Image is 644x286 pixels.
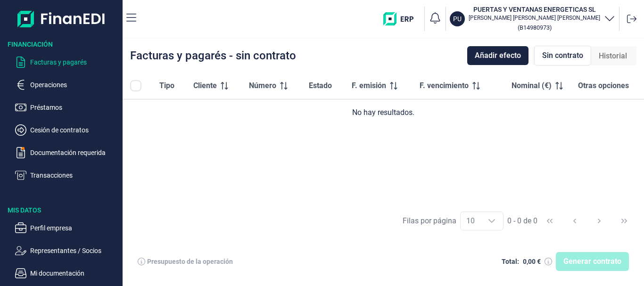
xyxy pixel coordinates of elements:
[613,210,636,232] button: Last Page
[450,5,615,33] button: PUPUERTAS Y VENTANAS ENERGETICAS SL[PERSON_NAME] [PERSON_NAME] [PERSON_NAME](B14980973)
[193,80,217,91] span: Cliente
[159,80,174,91] span: Tipo
[591,47,635,65] div: Historial
[502,258,519,265] div: Total:
[480,212,503,230] div: Choose
[475,50,521,61] span: Añadir efecto
[599,50,627,62] span: Historial
[130,80,141,91] div: All items unselected
[383,12,421,25] img: erp
[420,80,469,91] span: F. vencimiento
[130,50,296,61] div: Facturas y pagarés - sin contrato
[15,170,119,181] button: Transacciones
[15,57,119,68] button: Facturas y pagarés
[15,124,119,136] button: Cesión de contratos
[30,79,119,90] p: Operaciones
[469,5,600,14] h3: PUERTAS Y VENTANAS ENERGETICAS SL
[30,102,119,113] p: Préstamos
[523,258,541,265] div: 0,00 €
[403,215,456,227] div: Filas por página
[17,8,106,30] img: Logo de aplicación
[512,80,552,91] span: Nominal (€)
[30,57,119,68] p: Facturas y pagarés
[469,14,600,22] p: [PERSON_NAME] [PERSON_NAME] [PERSON_NAME]
[534,46,591,65] div: Sin contrato
[467,46,528,65] button: Añadir efecto
[518,24,552,31] small: Copiar cif
[15,222,119,234] button: Perfil empresa
[15,268,119,279] button: Mi documentación
[30,170,119,181] p: Transacciones
[147,258,233,265] div: Presupuesto de la operación
[15,245,119,256] button: Representantes / Socios
[30,147,119,158] p: Documentación requerida
[15,102,119,113] button: Préstamos
[15,147,119,158] button: Documentación requerida
[542,50,583,61] span: Sin contrato
[538,210,561,232] button: First Page
[30,268,119,279] p: Mi documentación
[30,222,119,234] p: Perfil empresa
[15,79,119,90] button: Operaciones
[130,107,636,118] div: No hay resultados.
[563,210,586,232] button: Previous Page
[30,245,119,256] p: Representantes / Socios
[30,124,119,136] p: Cesión de contratos
[453,14,462,24] p: PU
[507,217,537,225] span: 0 - 0 de 0
[352,80,386,91] span: F. emisión
[249,80,276,91] span: Número
[309,80,332,91] span: Estado
[578,80,629,91] span: Otras opciones
[588,210,611,232] button: Next Page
